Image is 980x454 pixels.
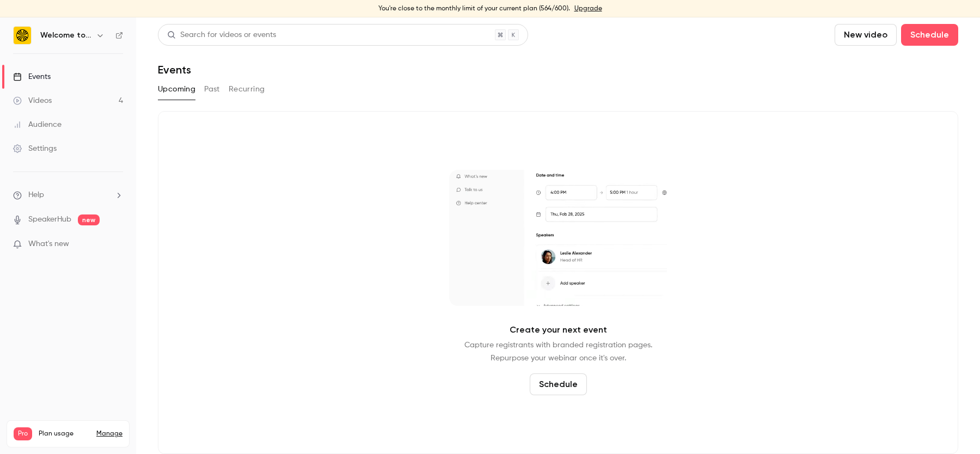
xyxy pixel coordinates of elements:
button: Past [204,81,220,98]
div: Settings [13,143,57,154]
button: New video [835,24,897,46]
span: Plan usage [39,430,90,438]
button: Schedule [901,24,958,46]
p: Create your next event [510,323,607,336]
span: What's new [28,238,69,250]
a: Manage [96,430,122,438]
a: Upgrade [574,4,602,13]
p: Capture registrants with branded registration pages. Repurpose your webinar once it's over. [464,339,652,365]
button: Upcoming [158,81,195,98]
span: Help [28,189,44,201]
h1: Events [158,63,191,76]
img: Welcome to the Jungle [14,27,31,44]
div: Videos [13,95,52,106]
li: help-dropdown-opener [13,189,123,201]
button: Schedule [530,373,587,395]
div: Audience [13,119,62,130]
h6: Welcome to the Jungle [40,30,91,41]
div: Search for videos or events [167,29,276,41]
iframe: Noticeable Trigger [110,240,123,249]
span: Pro [14,427,32,440]
a: SpeakerHub [28,214,71,225]
div: Events [13,71,51,82]
span: new [78,214,100,225]
button: Recurring [229,81,265,98]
